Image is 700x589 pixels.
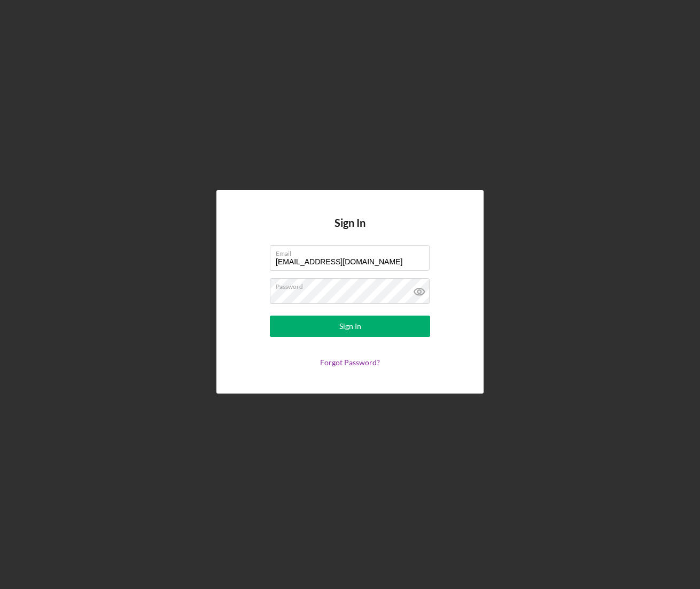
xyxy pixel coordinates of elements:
[270,316,430,337] button: Sign In
[276,279,430,290] label: Password
[335,217,365,245] h4: Sign In
[276,246,430,257] label: Email
[339,316,361,337] div: Sign In
[320,358,380,367] a: Forgot Password?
